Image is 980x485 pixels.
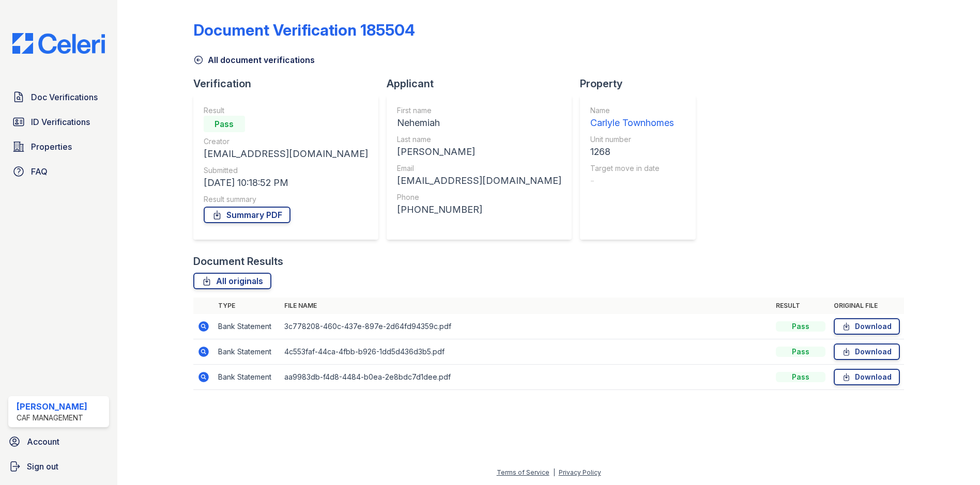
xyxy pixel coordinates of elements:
[8,161,109,182] a: FAQ
[590,163,674,174] div: Target move in date
[204,165,368,176] div: Submitted
[17,400,87,413] div: [PERSON_NAME]
[31,140,72,153] span: Properties
[397,134,561,145] div: Last name
[580,76,704,91] div: Property
[204,207,290,223] a: Summary PDF
[31,165,48,178] span: FAQ
[559,468,601,476] a: Privacy Policy
[280,365,772,390] td: aa9983db-f4d8-4484-b0ea-2e8bdc7d1dee.pdf
[8,136,109,157] a: Properties
[4,33,113,54] img: CE_Logo_Blue-a8612792a0a2168367f1c8372b55b34899dd931a85d93a1a3d3e32e68fde9ad4.png
[193,254,283,269] div: Document Results
[204,147,368,161] div: [EMAIL_ADDRESS][DOMAIN_NAME]
[204,116,245,132] div: Pass
[834,343,900,360] a: Download
[31,116,90,128] span: ID Verifications
[204,176,368,190] div: [DATE] 10:18:52 PM
[497,468,549,476] a: Terms of Service
[214,365,280,390] td: Bank Statement
[590,174,674,188] div: -
[8,112,109,132] a: ID Verifications
[280,298,772,314] th: File name
[204,105,368,116] div: Result
[397,105,561,116] div: First name
[397,202,561,217] div: [PHONE_NUMBER]
[397,174,561,188] div: [EMAIL_ADDRESS][DOMAIN_NAME]
[204,194,368,205] div: Result summary
[590,134,674,145] div: Unit number
[553,468,555,476] div: |
[8,87,109,107] a: Doc Verifications
[193,54,315,66] a: All document verifications
[214,339,280,365] td: Bank Statement
[31,91,98,103] span: Doc Verifications
[280,314,772,339] td: 3c778208-460c-437e-897e-2d64fd94359c.pdf
[397,145,561,159] div: [PERSON_NAME]
[776,372,825,382] div: Pass
[834,318,900,335] a: Download
[4,456,113,477] a: Sign out
[214,314,280,339] td: Bank Statement
[17,413,87,423] div: CAF Management
[280,339,772,365] td: 4c553faf-44ca-4fbb-b926-1dd5d436d3b5.pdf
[834,369,900,385] a: Download
[214,298,280,314] th: Type
[193,273,271,289] a: All originals
[387,76,580,91] div: Applicant
[193,21,415,39] div: Document Verification 185504
[590,116,674,130] div: Carlyle Townhomes
[4,431,113,452] a: Account
[27,435,59,448] span: Account
[27,460,58,473] span: Sign out
[397,116,561,130] div: Nehemiah
[590,105,674,130] a: Name Carlyle Townhomes
[193,76,387,91] div: Verification
[776,321,825,332] div: Pass
[772,298,830,314] th: Result
[830,298,904,314] th: Original file
[590,145,674,159] div: 1268
[397,163,561,174] div: Email
[397,192,561,202] div: Phone
[204,136,368,147] div: Creator
[590,105,674,116] div: Name
[776,347,825,357] div: Pass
